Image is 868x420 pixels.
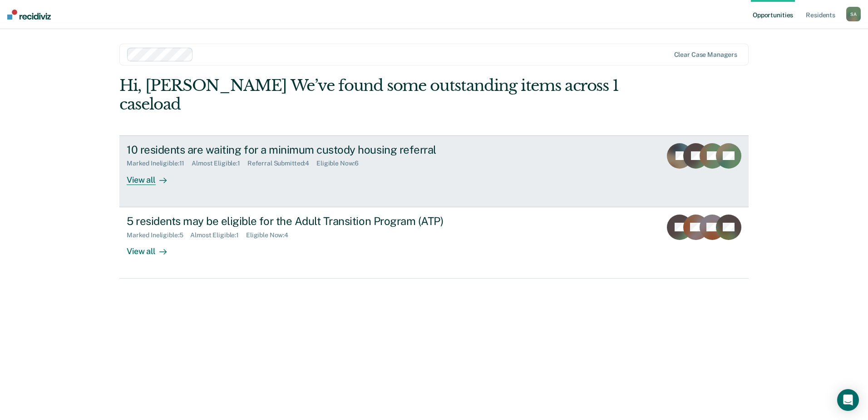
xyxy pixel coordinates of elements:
[7,10,51,20] img: Recidiviz
[119,207,749,279] a: 5 residents may be eligible for the Adult Transition Program (ATP)Marked Ineligible:5Almost Eligi...
[846,7,861,21] button: SA
[127,167,178,185] div: View all
[846,7,861,21] div: S A
[119,135,749,207] a: 10 residents are waiting for a minimum custody housing referralMarked Ineligible:11Almost Eligibl...
[127,215,445,228] div: 5 residents may be eligible for the Adult Transition Program (ATP)
[127,143,445,156] div: 10 residents are waiting for a minimum custody housing referral
[127,239,178,256] div: View all
[246,231,296,239] div: Eligible Now : 4
[316,160,366,167] div: Eligible Now : 6
[837,389,859,411] div: Open Intercom Messenger
[119,76,623,114] div: Hi, [PERSON_NAME] We’ve found some outstanding items across 1 caseload
[674,51,737,59] div: Clear case managers
[192,160,247,167] div: Almost Eligible : 1
[190,231,246,239] div: Almost Eligible : 1
[127,231,190,239] div: Marked Ineligible : 5
[127,160,192,167] div: Marked Ineligible : 11
[247,160,316,167] div: Referral Submitted : 4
